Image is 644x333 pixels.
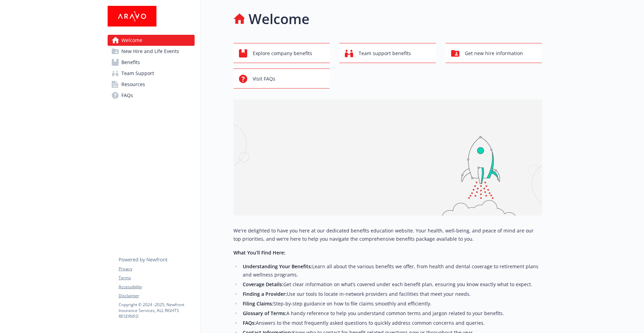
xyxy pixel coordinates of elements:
a: Privacy [119,266,194,272]
li: Step-by-step guidance on how to file claims smoothly and efficiently. [241,300,542,308]
a: FAQs [108,90,195,101]
a: Team Support [108,68,195,79]
button: Explore company benefits [233,43,330,63]
a: Accessibility [119,284,194,290]
strong: Filing Claims: [243,300,273,307]
p: Copyright © 2024 - 2025 , Newfront Insurance Services, ALL RIGHTS RESERVED [119,302,194,319]
span: Benefits [121,57,140,68]
span: Team support benefits [359,47,411,60]
span: Resources [121,79,145,90]
strong: FAQs: [243,320,256,326]
span: Team Support [121,68,154,79]
a: Disclaimer [119,293,194,299]
a: Terms [119,275,194,281]
strong: Coverage Details: [243,281,283,288]
strong: Understanding Your Benefits: [243,263,312,270]
a: New Hire and Life Events [108,46,195,57]
li: Get clear information on what’s covered under each benefit plan, ensuring you know exactly what t... [241,280,542,289]
strong: What You’ll Find Here: [233,249,285,256]
a: Benefits [108,57,195,68]
span: New Hire and Life Events [121,46,179,57]
h1: Welcome [249,9,309,29]
button: Team support benefits [339,43,436,63]
button: Visit FAQs [233,69,330,89]
li: Use our tools to locate in-network providers and facilities that meet your needs. [241,290,542,298]
li: Learn all about the various benefits we offer, from health and dental coverage to retirement plan... [241,262,542,279]
span: Welcome [121,35,142,46]
p: We're delighted to have you here at our dedicated benefits education website. Your health, well-b... [233,227,542,243]
button: Get new hire information [446,43,542,63]
img: overview page banner [233,100,542,216]
span: FAQs [121,90,133,101]
strong: Glossary of Terms: [243,310,286,316]
span: Explore company benefits [253,47,312,60]
strong: Finding a Provider: [243,291,287,297]
a: Welcome [108,35,195,46]
li: Answers to the most frequently asked questions to quickly address common concerns and queries. [241,319,542,327]
li: A handy reference to help you understand common terms and jargon related to your benefits. [241,309,542,318]
span: Get new hire information [465,47,523,60]
span: Visit FAQs [253,72,275,85]
a: Resources [108,79,195,90]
